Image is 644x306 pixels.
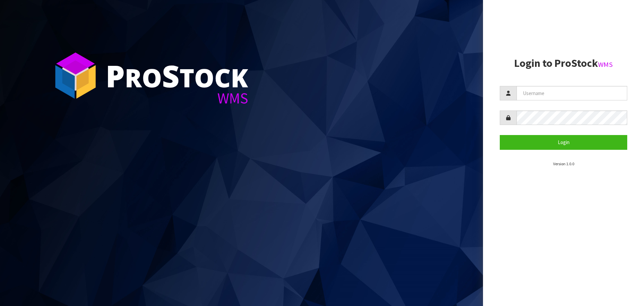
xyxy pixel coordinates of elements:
[106,55,125,96] span: P
[106,91,248,106] div: WMS
[517,86,627,100] input: Username
[500,135,627,149] button: Login
[553,161,574,166] small: Version 1.0.0
[500,57,627,69] h2: Login to ProStock
[162,55,179,96] span: S
[50,50,101,101] img: ProStock Cube
[598,60,613,69] small: WMS
[106,60,248,91] div: ro tock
